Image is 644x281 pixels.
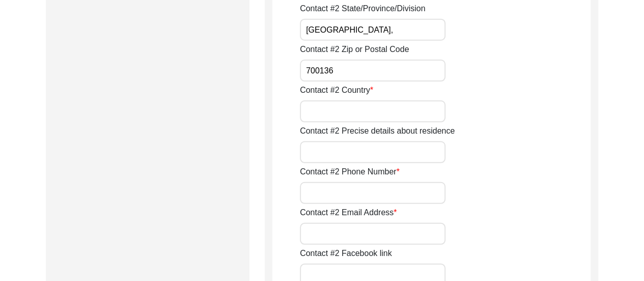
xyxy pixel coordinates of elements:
[300,125,455,137] label: Contact #2 Precise details about residence
[300,84,373,96] label: Contact #2 Country
[300,3,425,15] label: Contact #2 State/Province/Division
[300,43,409,56] label: Contact #2 Zip or Postal Code
[300,247,392,260] label: Contact #2 Facebook link
[300,207,397,219] label: Contact #2 Email Address
[300,166,400,178] label: Contact #2 Phone Number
